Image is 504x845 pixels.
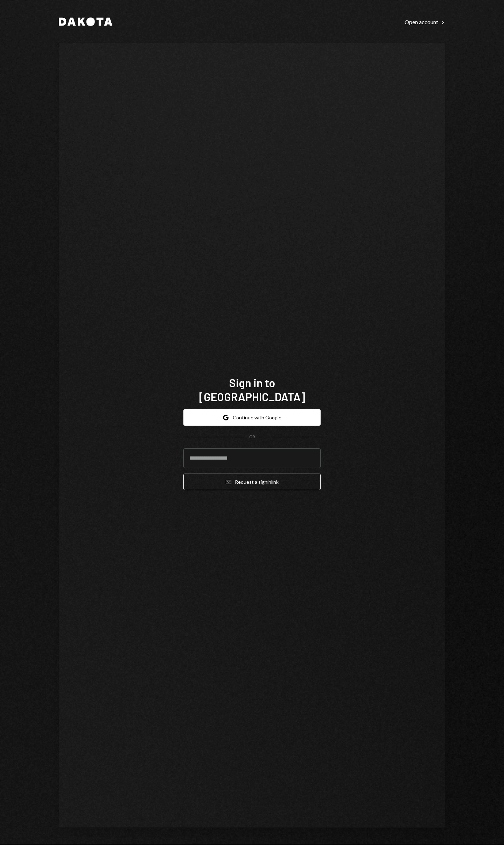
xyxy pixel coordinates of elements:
[405,19,445,26] div: Open account
[249,434,255,440] div: OR
[405,18,445,26] a: Open account
[183,474,321,490] button: Request a signinlink
[183,376,321,404] h1: Sign in to [GEOGRAPHIC_DATA]
[183,409,321,426] button: Continue with Google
